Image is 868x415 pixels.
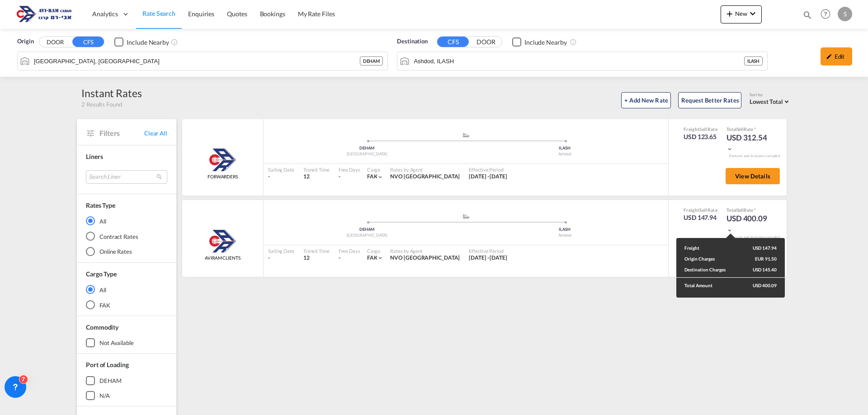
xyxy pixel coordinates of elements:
div: Total Amount [676,282,712,289]
div: Destination Charges [684,266,726,273]
div: USD 400.09 [753,282,785,289]
div: Freight [684,245,699,251]
div: USD 145.40 [753,266,777,273]
div: Origin Charges [684,256,715,262]
div: USD 147.94 [753,245,777,251]
div: EUR 91.50 [755,256,777,262]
